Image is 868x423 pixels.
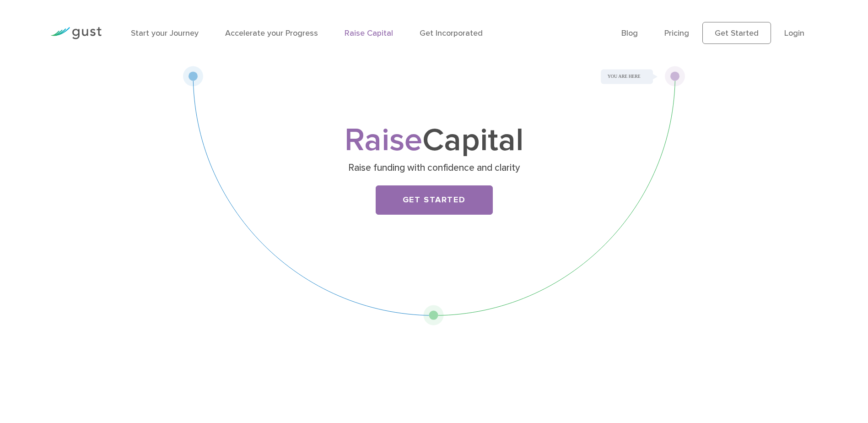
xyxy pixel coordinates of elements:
[345,28,393,38] a: Raise Capital
[257,162,611,174] p: Raise funding with confidence and clarity
[225,28,318,38] a: Accelerate your Progress
[420,28,483,38] a: Get Incorporated
[131,28,199,38] a: Start your Journey
[664,28,689,38] a: Pricing
[621,28,638,38] a: Blog
[345,121,422,159] span: Raise
[702,22,771,44] a: Get Started
[253,126,615,155] h1: Capital
[50,27,102,39] img: Gust Logo
[376,185,493,215] a: Get Started
[784,28,804,38] a: Login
